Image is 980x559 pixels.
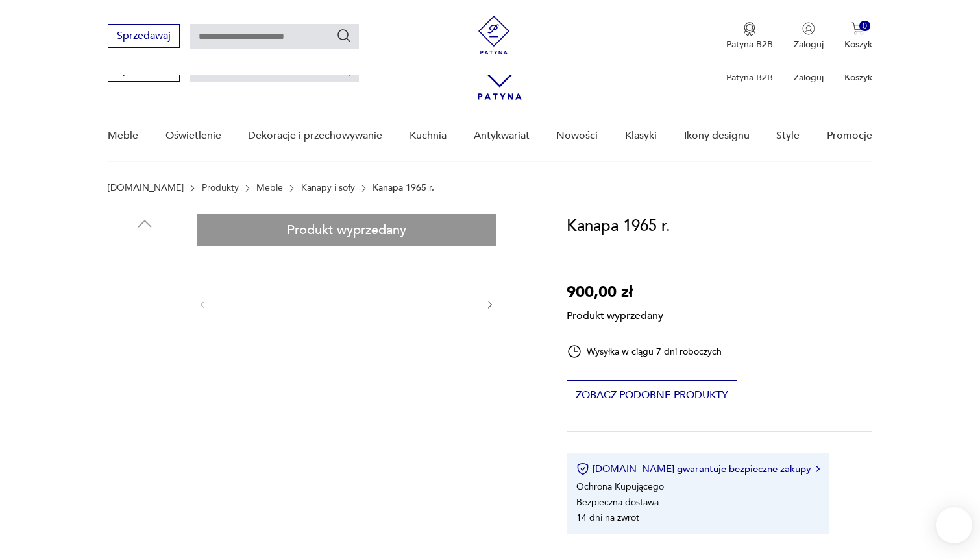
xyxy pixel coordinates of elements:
[301,183,355,193] a: Kanapy i sofy
[794,22,824,51] button: Zaloguj
[108,111,138,161] a: Meble
[474,111,530,161] a: Antykwariat
[373,183,434,193] p: Kanapa 1965 r.
[844,71,872,84] p: Koszyk
[936,507,972,543] iframe: Smartsupp widget button
[108,32,180,42] a: Sprzedawaj
[726,22,773,51] button: Patyna B2B
[108,66,180,75] a: Sprzedawaj
[726,38,773,51] p: Patyna B2B
[410,111,447,161] a: Kuchnia
[859,21,870,32] div: 0
[576,496,659,508] li: Bezpieczna dostawa
[794,38,824,51] p: Zaloguj
[248,111,382,161] a: Dekoracje i przechowywanie
[827,111,872,161] a: Promocje
[567,305,663,323] p: Produkt wyprzedany
[567,344,722,359] div: Wysyłka w ciągu 7 dni roboczych
[556,111,598,161] a: Nowości
[726,71,773,84] p: Patyna B2B
[576,481,664,493] li: Ochrona Kupującego
[474,16,513,54] img: Patyna - sklep z meblami i dekoracjami vintage
[108,183,184,193] a: [DOMAIN_NAME]
[776,111,800,161] a: Style
[625,111,657,161] a: Klasyki
[336,28,352,43] button: Szukaj
[576,462,589,475] img: Ikona certyfikatu
[567,380,737,410] button: Zobacz podobne produkty
[851,22,864,35] img: Ikona koszyka
[576,462,820,475] button: [DOMAIN_NAME] gwarantuje bezpieczne zakupy
[567,214,670,239] h1: Kanapa 1965 r.
[802,22,815,35] img: Ikonka użytkownika
[844,38,872,51] p: Koszyk
[567,280,663,305] p: 900,00 zł
[202,183,239,193] a: Produkty
[816,466,820,472] img: Ikona strzałki w prawo
[165,111,221,161] a: Oświetlenie
[576,512,639,524] li: 14 dni na zwrot
[684,111,750,161] a: Ikony designu
[844,22,872,51] button: 0Koszyk
[256,183,283,193] a: Meble
[794,71,824,84] p: Zaloguj
[743,22,756,36] img: Ikona medalu
[726,22,773,51] a: Ikona medaluPatyna B2B
[108,24,180,48] button: Sprzedawaj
